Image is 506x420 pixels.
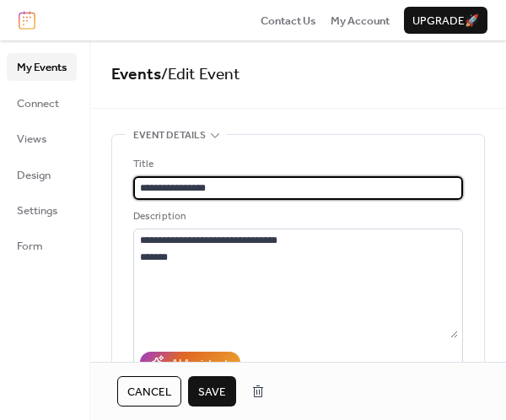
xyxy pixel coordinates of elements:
button: Save [188,376,236,407]
span: Design [17,167,51,184]
img: logo [19,11,35,30]
span: Cancel [127,384,171,401]
button: AI Assistant [140,352,240,374]
a: Connect [7,89,77,116]
span: Settings [17,202,57,219]
a: Contact Us [261,12,316,29]
span: Save [198,384,226,401]
div: AI Assistant [171,355,229,372]
a: My Account [331,12,390,29]
a: Design [7,161,77,188]
span: Connect [17,95,59,112]
a: Views [7,125,77,152]
span: Event details [133,127,206,144]
a: Form [7,232,77,259]
span: My Events [17,59,67,76]
span: / Edit Event [161,59,240,90]
span: My Account [331,13,390,30]
a: Events [111,59,161,90]
span: Contact Us [261,13,316,30]
span: Upgrade 🚀 [412,13,479,30]
div: Title [133,156,460,173]
button: Upgrade🚀 [404,7,487,34]
button: Cancel [117,376,181,407]
div: Description [133,208,460,225]
a: My Events [7,53,77,80]
a: Settings [7,197,77,223]
span: Form [17,238,43,255]
span: Views [17,131,46,148]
